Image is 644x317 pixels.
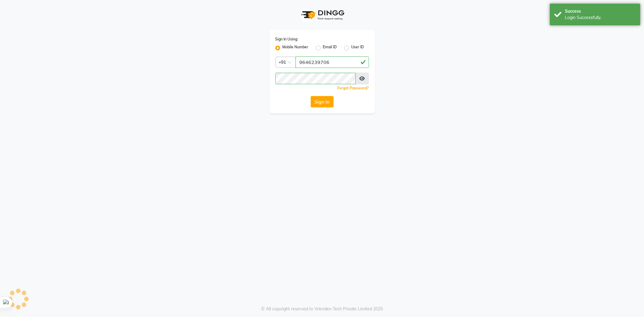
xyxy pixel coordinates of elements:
[311,96,334,107] button: Sign In
[565,14,636,21] div: Login Successfully.
[275,37,298,42] label: Sign In Using:
[351,44,364,52] label: User ID
[338,86,369,90] a: Forgot Password?
[298,6,346,24] img: logo1.svg
[296,56,369,68] input: Username
[275,73,356,84] input: Username
[565,8,636,14] div: Success
[283,44,309,52] label: Mobile Number
[323,44,337,52] label: Email ID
